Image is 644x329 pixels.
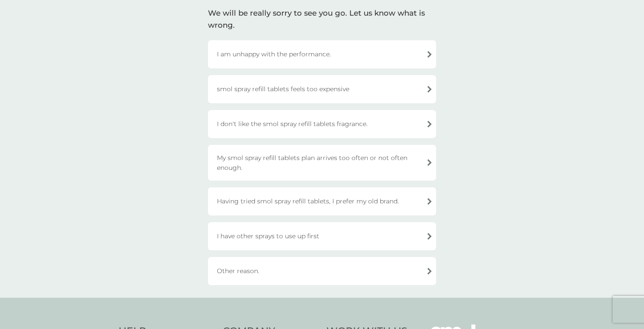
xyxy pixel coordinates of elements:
[208,257,436,285] div: Other reason.
[208,222,436,250] div: I have other sprays to use up first
[208,187,436,215] div: Having tried smol spray refill tablets, I prefer my old brand.
[208,40,436,68] div: I am unhappy with the performance.
[208,7,436,31] div: We will be really sorry to see you go. Let us know what is wrong.
[208,110,436,138] div: I don't like the smol spray refill tablets fragrance.
[208,75,436,103] div: smol spray refill tablets feels too expensive
[208,145,436,181] div: My smol spray refill tablets plan arrives too often or not often enough.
